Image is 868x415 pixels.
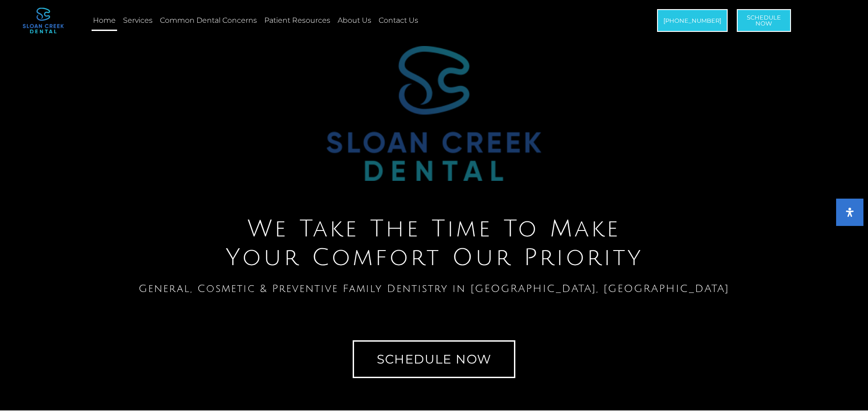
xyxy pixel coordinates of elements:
img: logo [23,8,64,33]
a: Patient Resources [263,10,332,31]
a: Home [92,10,117,31]
span: Schedule Now [377,353,492,365]
a: Contact Us [377,10,420,31]
nav: Menu [92,10,597,31]
a: Common Dental Concerns [159,10,258,31]
span: [PHONE_NUMBER] [663,18,721,24]
h2: We Take The Time To Make Your Comfort Our Priority [5,215,863,272]
span: Schedule Now [747,15,781,26]
img: Sloan Creek Dental Logo [327,46,541,181]
a: [PHONE_NUMBER] [657,9,728,32]
a: ScheduleNow [737,9,791,32]
a: About Us [336,10,373,31]
button: Open Accessibility Panel [836,199,863,226]
a: Schedule Now [353,340,516,378]
a: Services [122,10,154,31]
h1: General, Cosmetic & Preventive Family Dentistry in [GEOGRAPHIC_DATA], [GEOGRAPHIC_DATA] [5,283,863,294]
